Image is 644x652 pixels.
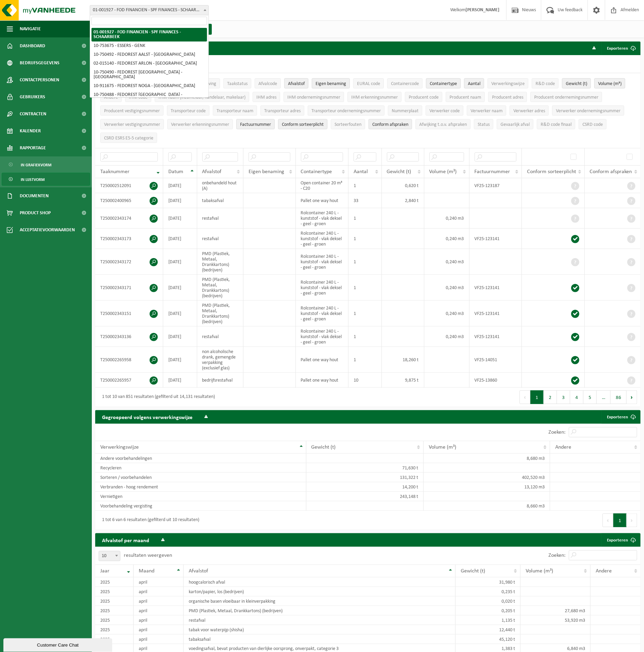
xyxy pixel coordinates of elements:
[91,59,207,68] li: 02-015140 - FEDOREST ARLON - [GEOGRAPHIC_DATA]
[552,105,624,116] button: Verwerker ondernemingsnummerVerwerker ondernemingsnummer: Activate to sort
[99,391,215,403] div: 1 tot 10 van 851 resultaten (gefilterd uit 14,131 resultaten)
[197,229,243,249] td: restafval
[424,482,550,492] td: 13,120 m3
[223,78,251,88] button: TaakstatusTaakstatus: Activate to sort
[296,301,349,327] td: Rolcontainer 240 L - kunststof - vlak deksel - geel - groen
[306,473,424,482] td: 131,322 t
[197,178,243,193] td: onbehandeld hout (A)
[134,606,184,616] td: april
[104,122,160,127] span: Verwerker vestigingsnummer
[536,81,555,86] span: R&D code
[95,208,163,229] td: T250002343174
[316,81,346,86] span: Eigen benaming
[530,92,602,102] button: Producent ondernemingsnummerProducent ondernemingsnummer: Activate to sort
[308,105,385,116] button: Transporteur ondernemingsnummerTransporteur ondernemingsnummer : Activate to sort
[163,208,197,229] td: [DATE]
[171,122,229,127] span: Verwerker erkenningsnummer
[369,119,412,129] button: Conform afspraken : Activate to sort
[2,158,90,171] a: In grafiekvorm
[335,122,361,127] span: Sorteerfouten
[227,81,248,86] span: Taakstatus
[99,551,120,561] span: 10
[163,327,197,347] td: [DATE]
[2,173,90,186] a: In lijstvorm
[287,95,340,100] span: IHM ondernemingsnummer
[95,275,163,301] td: T250002343171
[470,229,522,249] td: VF25-123141
[349,249,382,275] td: 1
[424,275,470,301] td: 0,240 m3
[95,578,134,587] td: 2025
[349,229,382,249] td: 1
[566,81,587,86] span: Gewicht (t)
[556,108,621,114] span: Verwerker ondernemingsnummer
[501,122,530,127] span: Gevaarlijk afval
[424,249,470,275] td: 0,240 m3
[311,445,336,450] span: Gewicht (t)
[388,105,422,116] button: NummerplaatNummerplaat: Activate to sort
[100,568,109,574] span: Jaar
[296,229,349,249] td: Rolcontainer 240 L - kunststof - vlak deksel - geel - groen
[20,187,49,204] span: Documenten
[613,514,627,527] button: 1
[527,169,576,174] span: Conform sorteerplicht
[351,95,398,100] span: IHM erkenningsnummer
[470,327,522,347] td: VF25-123141
[100,445,139,450] span: Verwerkingswijze
[20,139,46,156] span: Rapportage
[526,568,553,574] span: Volume (m³)
[424,454,550,463] td: 8,680 m3
[296,208,349,229] td: Rolcontainer 240 L - kunststof - vlak deksel - geel - groen
[100,119,164,129] button: Verwerker vestigingsnummerVerwerker vestigingsnummer: Activate to sort
[492,95,523,100] span: Producent adres
[100,133,157,143] button: CSRD ESRS E5-5 categorieCSRD ESRS E5-5 categorie: Activate to sort
[456,578,521,587] td: 31,980 t
[349,373,382,388] td: 10
[534,95,598,100] span: Producent ondernemingsnummer
[3,637,114,652] iframe: chat widget
[520,390,530,404] button: Previous
[594,78,625,88] button: Volume (m³)Volume (m³): Activate to sort
[301,169,332,174] span: Containertype
[163,249,197,275] td: [DATE]
[475,169,510,174] span: Factuurnummer
[197,249,243,275] td: PMD (Plastiek, Metaal, Drankkartons) (bedrijven)
[513,108,545,114] span: Verwerker adres
[548,553,565,558] label: Zoeken:
[95,463,306,473] td: Recycleren
[296,373,349,388] td: Pallet one way hout
[217,108,253,114] span: Transporteur naam
[163,275,197,301] td: [DATE]
[91,41,207,50] li: 10-753675 - ESSERS - GENK
[331,119,365,129] button: SorteerfoutenSorteerfouten: Activate to sort
[424,229,470,249] td: 0,240 m3
[456,587,521,597] td: 0,235 t
[255,78,281,88] button: AfvalcodeAfvalcode: Activate to sort
[544,390,557,404] button: 2
[95,501,306,511] td: Voorbehandeling vergisting
[590,169,632,174] span: Conform afspraken
[104,108,160,114] span: Producent vestigingsnummer
[236,119,275,129] button: FactuurnummerFactuurnummer: Activate to sort
[456,635,521,644] td: 45,120 t
[20,88,45,105] span: Gebruikers
[349,347,382,373] td: 1
[465,7,499,13] strong: [PERSON_NAME]
[392,108,419,114] span: Nummerplaat
[100,169,130,174] span: Taaknummer
[429,108,460,114] span: Verwerker code
[240,122,271,127] span: Factuurnummer
[424,501,550,511] td: 8,660 m3
[382,193,424,208] td: 2,840 t
[296,249,349,275] td: Rolcontainer 240 L - kunststof - vlak deksel - geel - groen
[95,410,199,423] h2: Gegroepeerd volgens verwerkingswijze
[95,482,306,492] td: Verbranden - hoog rendement
[95,178,163,193] td: T250002512091
[474,119,493,129] button: StatusStatus: Activate to sort
[601,533,640,547] a: Exporteren
[349,193,382,208] td: 33
[197,208,243,229] td: restafval
[167,119,233,129] button: Verwerker erkenningsnummerVerwerker erkenningsnummer: Activate to sort
[488,78,528,88] button: VerwerkingswijzeVerwerkingswijze: Activate to sort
